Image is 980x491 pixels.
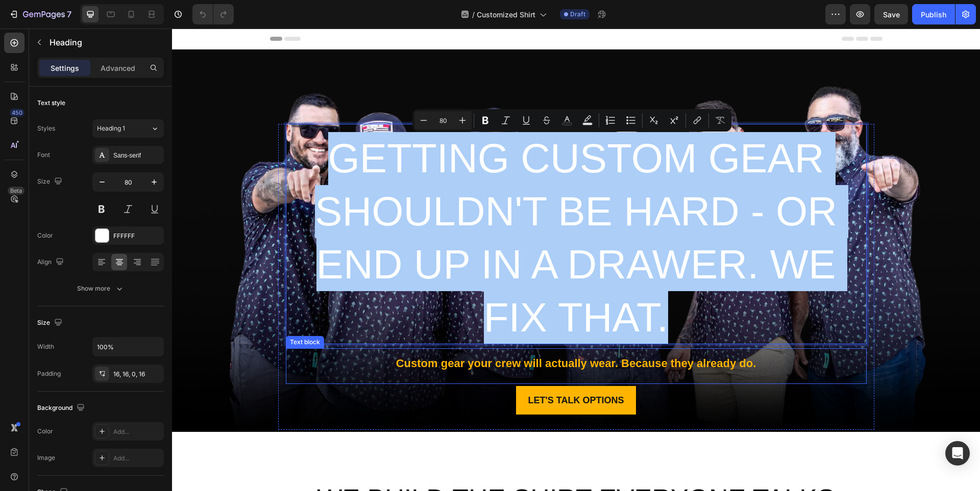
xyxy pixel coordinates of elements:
[472,9,475,20] span: /
[113,454,161,463] div: Add...
[412,109,731,132] div: Editor contextual toolbar
[37,175,64,189] div: Size
[921,9,946,20] div: Publish
[77,283,125,294] div: Show more
[4,4,76,24] button: 7
[37,401,87,415] div: Background
[37,231,53,240] div: Color
[912,4,955,24] button: Publish
[883,10,900,19] span: Save
[37,369,61,378] div: Padding
[570,10,585,19] span: Draft
[37,255,66,269] div: Align
[113,370,161,379] div: 16, 16, 0, 16
[67,8,71,20] p: 7
[945,441,970,466] div: Open Intercom Messenger
[50,36,160,48] p: Heading
[10,109,24,117] div: 450
[37,124,55,133] div: Styles
[37,150,50,160] div: Font
[92,119,164,138] button: Heading 1
[37,98,65,108] div: Text style
[37,453,55,462] div: Image
[37,279,164,298] button: Show more
[51,63,79,73] p: Settings
[8,187,24,195] div: Beta
[101,63,135,73] p: Advanced
[172,29,980,491] iframe: Design area
[344,357,464,386] button: <p>LET'S TALK OPTIONS</p>
[477,9,535,20] span: Customized Shirt
[93,338,163,356] input: Auto
[192,4,234,24] div: Undo/Redo
[37,427,53,436] div: Color
[37,342,54,351] div: Width
[874,4,908,24] button: Save
[113,231,161,241] div: FFFFFF
[113,427,161,436] div: Add...
[356,364,452,380] p: LET'S TALK OPTIONS
[113,151,161,160] div: Sans-serif
[37,316,64,330] div: Size
[97,124,125,133] span: Heading 1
